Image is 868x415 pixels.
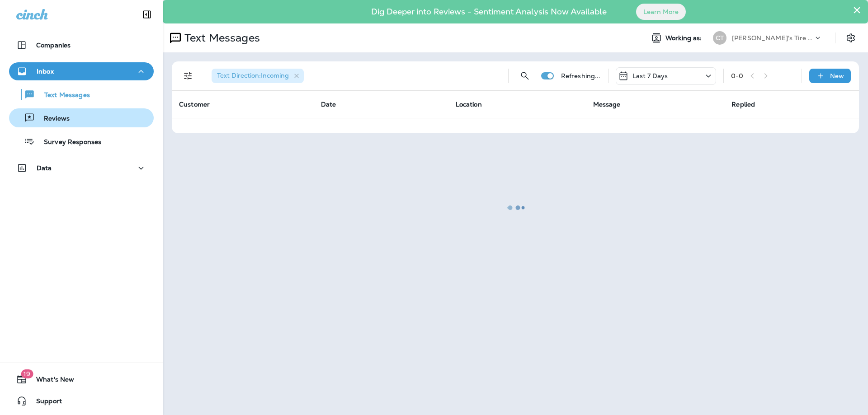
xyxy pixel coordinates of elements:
[37,68,54,75] p: Inbox
[35,91,90,100] p: Text Messages
[9,392,154,410] button: Support
[9,159,154,177] button: Data
[36,42,71,49] p: Companies
[21,369,33,378] span: 19
[9,108,154,127] button: Reviews
[9,85,154,104] button: Text Messages
[830,72,844,79] p: New
[134,5,160,23] button: Collapse Sidebar
[9,62,154,80] button: Inbox
[35,115,70,123] p: Reviews
[27,376,74,387] span: What's New
[35,138,101,147] p: Survey Responses
[27,397,62,408] span: Support
[9,36,154,54] button: Companies
[37,164,52,172] p: Data
[9,132,154,151] button: Survey Responses
[9,370,154,388] button: 19What's New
